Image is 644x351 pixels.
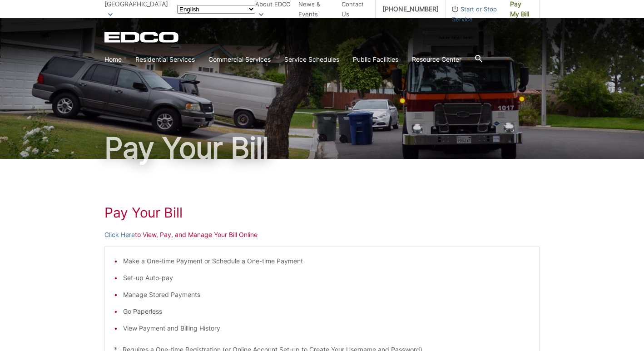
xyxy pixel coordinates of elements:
[104,230,540,240] p: to View, Pay, and Manage Your Bill Online
[123,323,530,333] li: View Payment and Billing History
[123,273,530,283] li: Set-up Auto-pay
[104,133,540,163] h1: Pay Your Bill
[104,230,135,240] a: Click Here
[123,307,530,316] li: Go Paperless
[284,54,339,64] a: Service Schedules
[353,54,398,64] a: Public Facilities
[123,256,530,266] li: Make a One-time Payment or Schedule a One-time Payment
[412,54,461,64] a: Resource Center
[104,54,122,64] a: Home
[177,5,255,14] select: Select a language
[208,54,271,64] a: Commercial Services
[104,32,180,43] a: EDCD logo. Return to the homepage.
[104,204,540,221] h1: Pay Your Bill
[123,290,530,300] li: Manage Stored Payments
[135,54,195,64] a: Residential Services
